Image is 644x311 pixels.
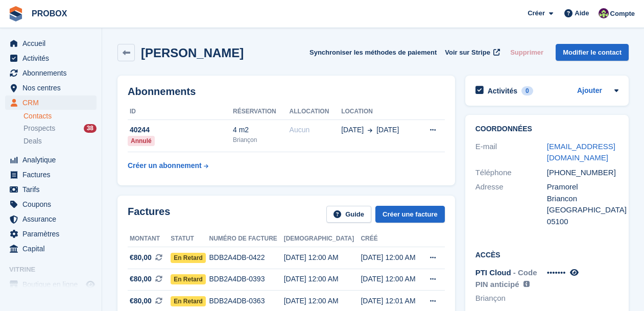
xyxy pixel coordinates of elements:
th: Numéro de facture [209,231,283,247]
span: ••••••• [547,268,566,277]
span: Factures [22,168,84,182]
a: menu [5,182,97,197]
span: Coupons [22,197,84,211]
span: Prospects [23,124,55,133]
span: CRM [22,95,84,110]
span: Vitrine [9,265,102,275]
a: menu [5,197,97,211]
div: [DATE] 12:00 AM [284,274,361,284]
span: En retard [171,296,206,306]
div: E-mail [475,141,547,164]
h2: Abonnements [128,86,445,98]
button: Supprimer [506,44,547,61]
span: Aide [575,8,589,18]
a: Contacts [23,111,97,121]
th: Allocation [290,104,342,120]
a: menu [5,66,97,80]
th: Réservation [233,104,290,120]
div: 05100 [547,216,618,228]
th: Créé [361,231,421,247]
span: Analytique [22,153,84,167]
h2: [PERSON_NAME] [141,46,244,60]
span: €80,00 [130,252,152,263]
span: En retard [171,253,206,263]
div: Téléphone [475,167,547,179]
a: Boutique d'aperçu [84,278,97,291]
div: [DATE] 12:00 AM [361,274,421,284]
div: Pramorel [547,181,618,193]
span: [DATE] [376,125,399,135]
a: Créer une facture [375,206,445,223]
span: [DATE] [341,125,364,135]
span: Nos centres [22,81,84,95]
span: €80,00 [130,296,152,306]
img: icon-info-grey-7440780725fd019a000dd9b08b2336e03edf1995a4989e88bcd33f0948082b44.svg [523,281,530,287]
a: PROBOX [28,5,71,22]
span: Activités [22,51,84,65]
h2: Factures [128,206,170,223]
span: Créer [528,8,545,18]
div: Briancon [547,193,618,205]
a: menu [5,242,97,256]
div: 40244 [128,125,233,135]
a: menu [5,51,97,65]
a: Guide [326,206,371,223]
a: [EMAIL_ADDRESS][DOMAIN_NAME] [547,142,615,162]
h2: Coordonnées [475,125,618,133]
a: menu [5,227,97,241]
div: Aucun [290,125,342,135]
div: [GEOGRAPHIC_DATA] [547,204,618,216]
th: Statut [171,231,209,247]
span: Abonnements [22,66,84,80]
a: menu [5,95,97,110]
a: menu [5,81,97,95]
a: menu [5,36,97,51]
div: Créer un abonnement [128,160,202,171]
div: Briançon [233,135,290,145]
h2: Accès [475,249,618,259]
div: BDB2A4DB-0422 [209,252,283,263]
a: menu [5,168,97,182]
button: Synchroniser les méthodes de paiement [309,44,437,61]
div: Adresse [475,181,547,227]
div: 38 [84,124,97,133]
div: [DATE] 12:00 AM [361,252,421,263]
a: Créer un abonnement [128,156,208,175]
div: Annulé [128,136,155,146]
span: €80,00 [130,274,152,284]
th: [DEMOGRAPHIC_DATA] [284,231,361,247]
a: Modifier le contact [556,44,629,61]
span: Compte [610,9,635,19]
span: Paramètres [22,227,84,241]
span: Capital [22,242,84,256]
img: Jackson Collins [599,8,609,18]
span: Voir sur Stripe [445,47,490,58]
span: Accueil [22,36,84,51]
span: Tarifs [22,182,84,197]
span: - Code PIN anticipé [475,268,537,289]
a: Voir sur Stripe [441,44,502,61]
div: [DATE] 12:00 AM [284,252,361,263]
a: Ajouter [577,85,602,97]
h2: Activités [488,86,517,95]
div: [DATE] 12:01 AM [361,296,421,306]
div: [DATE] 12:00 AM [284,296,361,306]
span: Boutique en ligne [22,277,84,292]
th: ID [128,104,233,120]
div: BDB2A4DB-0393 [209,274,283,284]
div: 0 [521,86,533,95]
span: PTI Cloud [475,268,511,277]
span: Assurance [22,212,84,226]
span: En retard [171,274,206,284]
a: menu [5,277,97,292]
div: [PHONE_NUMBER] [547,167,618,179]
li: Briançon [475,293,547,304]
th: Montant [128,231,171,247]
div: BDB2A4DB-0363 [209,296,283,306]
a: Prospects 38 [23,123,97,134]
a: Deals [23,136,97,147]
a: menu [5,212,97,226]
div: 4 m2 [233,125,290,135]
span: Deals [23,136,42,146]
a: menu [5,153,97,167]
